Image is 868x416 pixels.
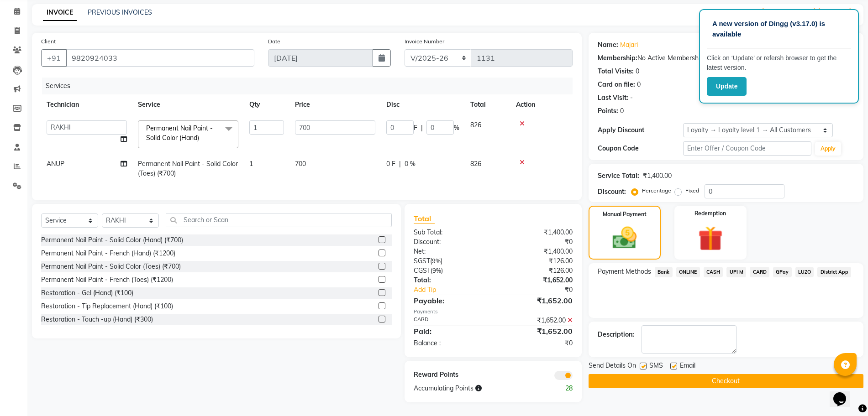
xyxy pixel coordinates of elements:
div: Card on file: [598,80,635,89]
span: SMS [649,361,663,372]
div: Permanent Nail Paint - Solid Color (Hand) (₹700) [41,235,183,245]
span: LUZO [795,267,814,277]
div: Discount: [407,237,493,247]
div: Balance : [407,338,493,348]
button: Checkout [589,374,863,388]
div: Points: [598,106,618,116]
div: Total Visits: [598,67,634,76]
th: Technician [41,94,132,115]
div: Sub Total: [407,228,493,237]
span: SGST [414,257,430,265]
div: ₹1,400.00 [643,171,672,181]
span: District App [817,267,851,277]
span: 826 [470,121,481,129]
span: CARD [750,267,769,277]
span: | [399,159,401,169]
div: ₹1,400.00 [493,247,579,256]
div: Permanent Nail Paint - French (Toes) (₹1200) [41,275,173,285]
span: ONLINE [676,267,700,277]
span: 0 F [386,159,395,169]
div: Last Visit: [598,93,628,103]
div: 0 [620,106,624,116]
span: Send Details On [589,361,636,372]
input: Enter Offer / Coupon Code [683,141,811,156]
p: A new version of Dingg (v3.17.0) is available [712,19,846,39]
iframe: chat widget [830,380,859,407]
input: Search by Name/Mobile/Email/Code [66,49,254,67]
span: F [414,123,417,133]
a: INVOICE [43,5,77,21]
span: GPay [773,267,792,277]
img: _cash.svg [605,224,644,252]
a: Add Tip [407,285,508,295]
label: Fixed [685,187,699,195]
div: Permanent Nail Paint - Solid Color (Toes) (₹700) [41,262,181,271]
button: Create New [763,8,815,22]
span: Total [414,214,435,224]
span: 0 % [405,159,416,169]
div: ( ) [407,256,493,266]
div: Restoration - Gel (Hand) (₹100) [41,288,133,298]
th: Disc [381,94,465,115]
span: 1 [249,160,253,168]
span: Bank [655,267,673,277]
div: Membership: [598,53,637,63]
label: Date [268,37,280,46]
img: _gift.svg [690,223,731,254]
span: 9% [432,257,441,265]
span: 826 [470,160,481,168]
div: Net: [407,247,493,256]
label: Percentage [642,187,671,195]
div: ₹0 [493,338,579,348]
label: Invoice Number [405,37,444,46]
div: 28 [536,384,579,393]
label: Redemption [694,209,726,218]
span: | [421,123,423,133]
div: No Active Membership [598,53,854,63]
div: Accumulating Points [407,384,537,393]
span: CASH [704,267,723,277]
div: ₹1,652.00 [493,276,579,285]
div: ( ) [407,266,493,276]
div: ₹126.00 [493,256,579,266]
div: ₹1,400.00 [493,228,579,237]
div: CARD [407,316,493,325]
span: Payment Methods [598,267,651,276]
div: 0 [637,80,641,89]
button: Update [707,77,747,96]
div: Total: [407,276,493,285]
button: Save [819,8,851,22]
span: ANUP [47,160,64,168]
label: Client [41,37,56,46]
span: Permanent Nail Paint - Solid Color (Hand) [146,124,213,142]
span: CGST [414,266,431,275]
div: Reward Points [407,370,493,380]
th: Total [465,94,510,115]
div: Name: [598,40,618,50]
div: Apply Discount [598,125,683,135]
div: Payments [414,308,573,316]
div: ₹126.00 [493,266,579,276]
span: Permanent Nail Paint - Solid Color (Toes) (₹700) [138,160,238,177]
input: Search or Scan [166,213,392,227]
div: Description: [598,330,634,339]
button: +91 [41,49,67,67]
div: 0 [636,67,639,76]
div: - [630,93,633,103]
span: 9% [432,267,441,274]
div: Services [42,78,579,94]
th: Service [132,94,244,115]
div: Restoration - Tip Replacement (Hand) (₹100) [41,302,173,311]
span: 700 [295,160,306,168]
span: Email [680,361,695,372]
div: Coupon Code [598,144,683,153]
div: Restoration - Touch -up (Hand) (₹300) [41,315,153,324]
span: % [454,123,459,133]
div: ₹1,652.00 [493,295,579,306]
div: ₹1,652.00 [493,316,579,325]
th: Price [289,94,381,115]
a: PREVIOUS INVOICES [88,8,152,16]
button: Apply [815,142,841,156]
label: Manual Payment [603,210,647,218]
div: ₹0 [507,285,579,295]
